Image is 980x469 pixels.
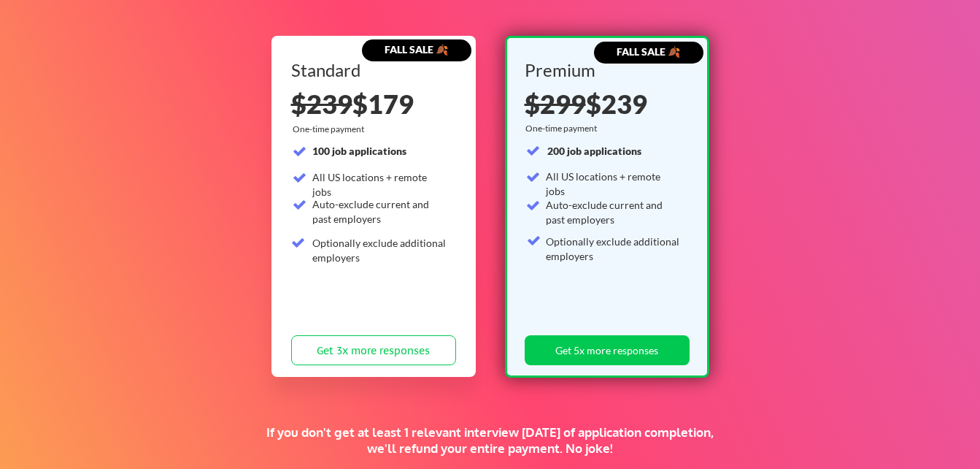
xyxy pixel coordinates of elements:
[525,123,601,134] div: One-time payment
[525,88,586,120] s: $299
[291,61,451,79] div: Standard
[547,145,641,157] strong: 200 job applications
[291,335,456,365] button: Get 3x more responses
[291,91,456,117] div: $179
[525,91,684,117] div: $239
[293,123,369,135] div: One-time payment
[525,61,684,79] div: Premium
[546,169,681,198] div: All US locations + remote jobs
[312,236,447,264] div: Optionally exclude additional employers
[546,234,681,263] div: Optionally exclude additional employers
[385,43,448,56] strong: FALL SALE 🍂
[253,424,727,457] div: If you don't get at least 1 relevant interview [DATE] of application completion, we'll refund you...
[291,88,352,120] s: $239
[546,198,681,226] div: Auto-exclude current and past employers
[312,197,447,226] div: Auto-exclude current and past employers
[617,45,680,58] strong: FALL SALE 🍂
[312,145,406,157] strong: 100 job applications
[312,170,447,199] div: All US locations + remote jobs
[525,335,690,365] button: Get 5x more responses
